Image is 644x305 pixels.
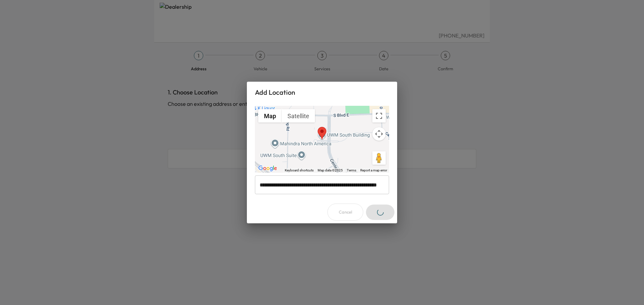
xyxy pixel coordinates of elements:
[258,109,282,123] button: Show street map
[285,168,314,173] button: Keyboard shortcuts
[282,109,315,123] button: Show satellite imagery
[372,109,386,123] button: Toggle fullscreen view
[318,168,343,172] span: Map data ©2025
[257,164,279,173] a: Open this area in Google Maps (opens a new window)
[372,151,386,165] button: Drag Pegman onto the map to open Street View
[372,127,386,141] button: Map camera controls
[347,168,356,172] a: Terms (opens in new tab)
[247,82,397,103] h2: Add Location
[360,168,387,172] a: Report a map error
[257,164,279,173] img: Google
